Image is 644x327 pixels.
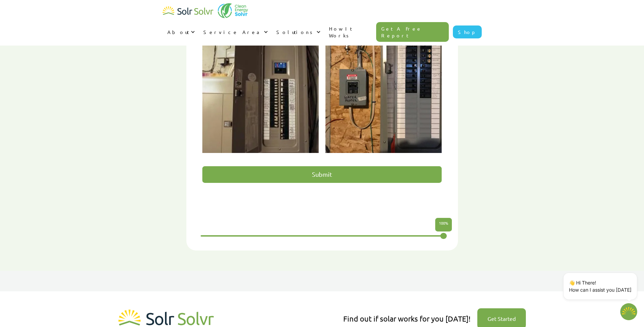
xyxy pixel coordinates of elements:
div: About [167,29,189,35]
div: About [163,22,199,42]
a: Shop [453,25,482,38]
div: Service Area [199,22,272,42]
input: Submit [202,166,442,183]
div: Service Area [203,29,262,35]
img: 1702586718.png [620,303,637,320]
a: Get A Free Report [376,22,449,42]
span: 100 [439,220,445,226]
p: 👋 Hi There! How can I assist you [DATE] [569,279,631,293]
a: How It Works [324,18,376,46]
iframe: reCAPTCHA [202,186,306,213]
button: Open chatbot widget [620,303,637,320]
div: Find out if solar works for you [DATE]! [343,313,471,324]
div: Solutions [276,29,315,35]
div: Solutions [272,22,324,42]
p: % [439,220,448,226]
